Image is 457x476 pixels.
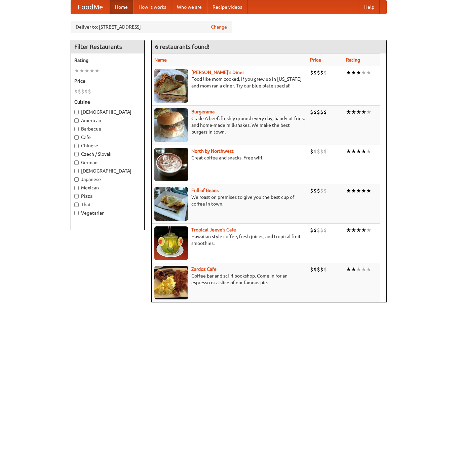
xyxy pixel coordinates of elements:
[74,193,141,199] label: Pizza
[74,159,141,166] label: German
[154,187,188,221] img: beans.jpg
[154,108,188,142] img: burgerama.jpg
[313,187,317,194] li: $
[346,57,360,63] a: Rating
[155,43,210,50] ng-pluralize: 6 restaurants found!
[346,108,351,116] li: ★
[74,186,79,190] input: Mexican
[154,272,305,286] p: Coffee bar and sci-fi bookshop. Come in for an espresso or a slice of our famous pie.
[356,187,361,194] li: ★
[323,69,327,76] li: $
[323,266,327,273] li: $
[154,115,305,135] p: Grade A beef, freshly ground every day, hand-cut fries, and home-made milkshakes. We make the bes...
[310,108,313,116] li: $
[74,99,141,105] h5: Cuisine
[74,211,79,215] input: Vegetarian
[133,0,172,14] a: How it works
[356,69,361,76] li: ★
[351,187,356,194] li: ★
[356,108,361,116] li: ★
[154,233,305,247] p: Hawaiian style coffee, fresh juices, and tropical fruit smoothies.
[154,69,188,103] img: sallys.jpg
[323,187,327,194] li: $
[310,69,313,76] li: $
[359,0,380,14] a: Help
[317,226,320,234] li: $
[356,266,361,273] li: ★
[313,108,317,116] li: $
[154,226,188,260] img: jeeves.jpg
[88,88,91,95] li: $
[320,266,323,273] li: $
[74,152,79,156] input: Czech / Slovak
[310,226,313,234] li: $
[191,266,217,272] a: Zardoz Cafe
[366,266,371,273] li: ★
[207,0,247,14] a: Recipe videos
[366,69,371,76] li: ★
[310,187,313,194] li: $
[361,266,366,273] li: ★
[74,88,78,95] li: $
[94,67,100,74] li: ★
[351,226,356,234] li: ★
[361,69,366,76] li: ★
[320,69,323,76] li: $
[317,187,320,194] li: $
[74,177,79,182] input: Japanese
[356,148,361,155] li: ★
[154,57,167,63] a: Name
[323,108,327,116] li: $
[317,148,320,155] li: $
[366,187,371,194] li: ★
[74,142,141,149] label: Chinese
[74,134,141,141] label: Cafe
[320,148,323,155] li: $
[74,144,79,148] input: Chinese
[317,266,320,273] li: $
[74,169,79,173] input: [DEMOGRAPHIC_DATA]
[361,108,366,116] li: ★
[74,110,79,114] input: [DEMOGRAPHIC_DATA]
[78,88,81,95] li: $
[74,210,141,216] label: Vegetarian
[84,67,89,74] li: ★
[366,226,371,234] li: ★
[313,226,317,234] li: $
[191,109,215,114] b: Burgerama
[74,78,141,84] h5: Price
[74,117,141,124] label: American
[74,127,79,131] input: Barbecue
[74,67,79,74] li: ★
[211,24,227,30] a: Change
[154,154,305,161] p: Great coffee and snacks. Free wifi.
[191,188,219,193] a: Full of Beans
[351,69,356,76] li: ★
[351,108,356,116] li: ★
[74,151,141,157] label: Czech / Slovak
[313,148,317,155] li: $
[172,0,207,14] a: Who we are
[317,108,320,116] li: $
[71,21,232,33] div: Deliver to: [STREET_ADDRESS]
[154,76,305,89] p: Food like mom cooked, if you grew up in [US_STATE] and mom ran a diner. Try our blue plate special!
[366,108,371,116] li: ★
[71,40,144,53] h4: Filter Restaurants
[191,227,236,232] b: Tropical Jeeve's Cafe
[74,176,141,183] label: Japanese
[74,203,79,207] input: Thai
[191,148,234,154] a: North by Northwest
[74,109,141,115] label: [DEMOGRAPHIC_DATA]
[74,118,79,123] input: American
[351,266,356,273] li: ★
[74,168,141,174] label: [DEMOGRAPHIC_DATA]
[110,0,133,14] a: Home
[361,187,366,194] li: ★
[320,187,323,194] li: $
[74,135,79,140] input: Cafe
[320,108,323,116] li: $
[346,266,351,273] li: ★
[313,69,317,76] li: $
